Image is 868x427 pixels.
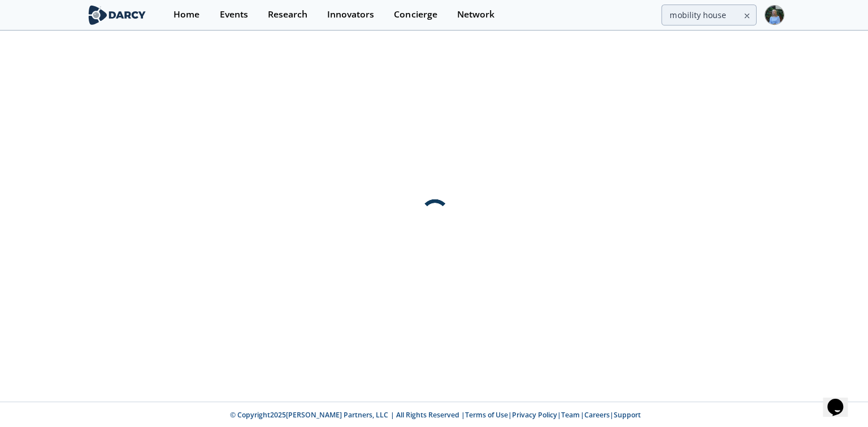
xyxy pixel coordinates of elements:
div: Research [267,10,306,19]
img: logo-wide.svg [86,5,147,25]
input: Advanced Search [659,5,754,25]
div: Concierge [393,10,436,19]
div: Home [173,10,199,19]
div: Events [219,10,247,19]
div: Innovators [326,10,373,19]
img: Profile [762,5,782,25]
div: Network [455,10,493,19]
iframe: chat widget [821,382,857,416]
